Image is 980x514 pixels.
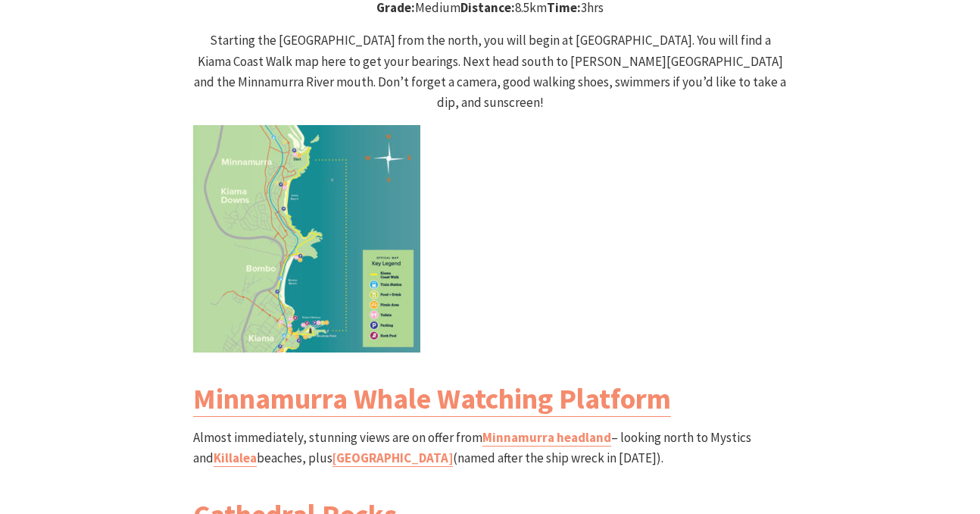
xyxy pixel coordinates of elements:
[193,381,671,417] a: Minnamurra Whale Watching Platform
[332,450,453,467] a: [GEOGRAPHIC_DATA]
[193,30,787,113] p: Starting the [GEOGRAPHIC_DATA] from the north, you will begin at [GEOGRAPHIC_DATA]. You will find...
[482,429,611,447] a: Minnamurra headland
[193,125,420,353] img: Kiama Coast Walk North Section
[214,450,257,467] a: Killalea
[193,428,787,469] p: Almost immediately, stunning views are on offer from – looking north to Mystics and beaches, plus...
